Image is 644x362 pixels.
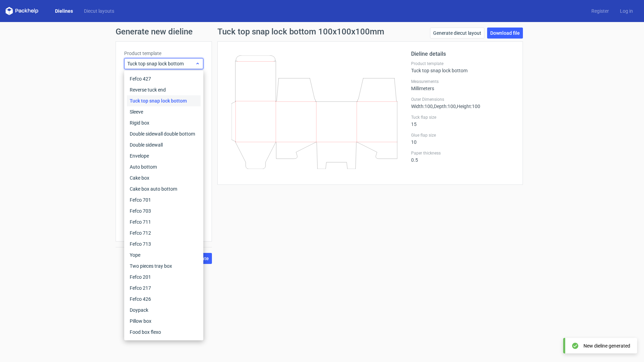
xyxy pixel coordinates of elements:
div: Food box flexo [127,327,201,338]
div: 0.5 [411,150,514,163]
div: Sleeve [127,106,201,117]
div: Fefco 426 [127,294,201,305]
div: Pillow box [127,316,201,327]
div: Fefco 713 [127,238,201,249]
div: Two pieces tray box [127,260,201,271]
label: Glue flap size [411,132,514,138]
div: Auto bottom [127,161,201,172]
div: Reverse tuck end [127,84,201,95]
label: Paper thickness [411,150,514,156]
span: , Height : 100 [456,104,480,109]
a: Register [586,8,614,14]
label: Product template [124,50,203,57]
span: Width : 100 [411,104,433,109]
div: Fefco 711 [127,216,201,227]
label: Tuck flap size [411,115,514,120]
div: Double sidewall [127,139,201,150]
div: Envelope [127,150,201,161]
label: Product template [411,61,514,66]
div: Fefco 703 [127,205,201,216]
div: Doypack [127,305,201,316]
div: Yope [127,249,201,260]
div: Fefco 712 [127,227,201,238]
div: Cake box [127,172,201,183]
a: Log in [614,8,638,14]
div: New dieline generated [583,342,630,349]
div: Fefco 427 [127,73,201,84]
a: Download file [487,28,523,39]
div: 10 [411,132,514,145]
label: Outer Dimensions [411,97,514,102]
div: Fefco 701 [127,194,201,205]
div: Millimeters [411,79,514,91]
div: Cake box auto bottom [127,183,201,194]
div: 15 [411,115,514,127]
h1: Tuck top snap lock bottom 100x100x100mm [217,28,384,36]
span: , Depth : 100 [433,104,456,109]
span: Tuck top snap lock bottom [127,60,195,67]
h2: Dieline details [411,50,514,58]
a: Diecut layouts [78,8,120,14]
div: Tuck top snap lock bottom [411,61,514,73]
a: Generate diecut layout [430,28,484,39]
div: Double sidewall double bottom [127,128,201,139]
label: Measurements [411,79,514,84]
div: Rigid box [127,117,201,128]
h1: Generate new dieline [116,28,528,36]
div: Fefco 201 [127,271,201,283]
div: Fefco 217 [127,283,201,294]
div: Tuck top snap lock bottom [127,95,201,106]
a: Dielines [50,8,78,14]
